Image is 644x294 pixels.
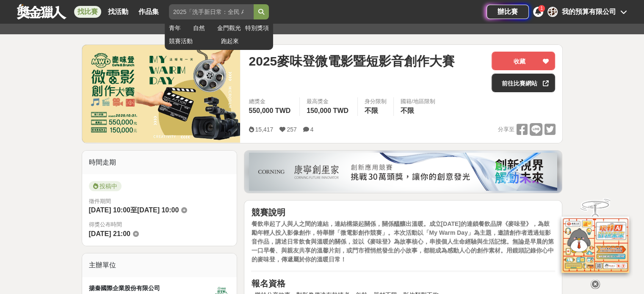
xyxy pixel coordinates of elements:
[401,97,435,106] div: 國籍/地區限制
[89,284,213,293] div: 揚秦國際企業股份有限公司
[492,52,555,70] button: 收藏
[217,24,241,33] a: 金門觀光
[135,6,162,18] a: 作品集
[169,24,189,33] a: 青年
[255,126,273,133] span: 15,417
[169,4,254,19] input: 2025「洗手新日常：全民 ALL IN」洗手歌全台徵選
[561,217,629,273] img: d2146d9a-e6f6-4337-9592-8cefde37ba6b.png
[193,24,213,33] a: 自然
[249,107,290,114] span: 550,000 TWD
[401,107,414,114] span: 不限
[82,253,237,277] div: 主辦單位
[251,208,285,217] strong: 競賽說明
[365,97,387,106] div: 身分限制
[130,206,137,214] span: 至
[540,6,543,11] span: 1
[249,153,557,191] img: be6ed63e-7b41-4cb8-917a-a53bd949b1b4.png
[105,6,132,18] a: 找活動
[89,181,122,191] span: 投稿中
[310,126,314,133] span: 4
[74,6,101,18] a: 找比賽
[82,45,240,143] img: Cover Image
[82,151,237,174] div: 時間走期
[251,279,285,288] strong: 報名資格
[492,74,555,92] a: 前往比賽網站
[89,198,111,204] span: 徵件期間
[287,126,296,133] span: 257
[307,107,348,114] span: 150,000 TWD
[89,230,130,237] span: [DATE] 21:00
[486,5,529,19] a: 辦比賽
[137,206,179,214] span: [DATE] 10:00
[498,123,514,136] span: 分享至
[245,24,269,33] a: 特別獎項
[249,52,455,71] span: 2025麥味登微電影暨短影音創作大賽
[547,7,558,17] div: 我
[169,37,217,46] a: 競賽活動
[89,220,230,229] span: 得獎公布時間
[307,97,351,106] span: 最高獎金
[562,7,616,17] div: 我的預算有限公司
[249,97,293,106] span: 總獎金
[221,37,269,46] a: 跑起來
[365,107,378,114] span: 不限
[89,206,130,214] span: [DATE] 10:00
[251,220,553,263] strong: 餐飲串起了人與人之間的連結，連結構築起關係，關係醞釀出溫暖。成立[DATE]的連鎖餐飲品牌《麥味登》，為鼓勵年輕人投入影像創作，特舉辦「微電影創作競賽」。本次活動以「My Warm Day」為主...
